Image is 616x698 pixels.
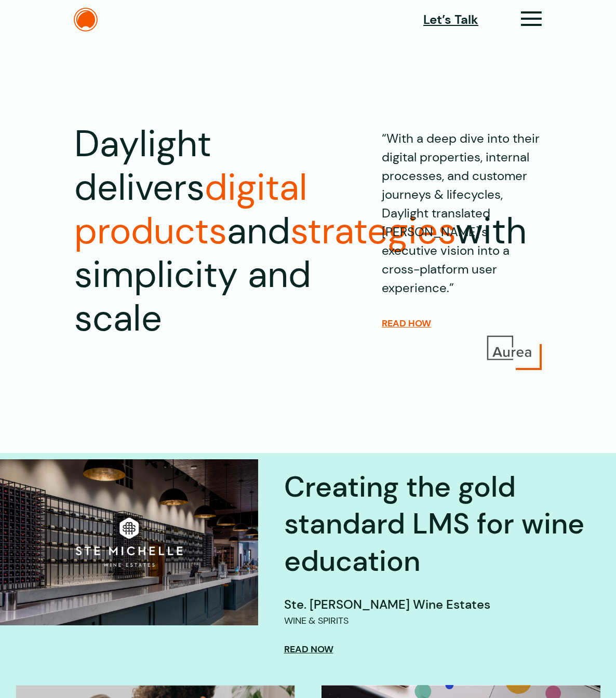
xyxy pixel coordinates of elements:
h1: Daylight delivers and with simplicity and scale [74,122,355,340]
img: The Daylight Studio Logo [74,8,98,32]
p: Wine & Spirits [284,614,349,628]
div: Ste. [PERSON_NAME] Wine Estates [284,595,585,614]
img: Aurea Logo [485,334,534,362]
a: Let’s Talk [423,10,478,29]
a: READ HOW [382,318,431,329]
h2: Creating the gold standard LMS for wine education [284,469,585,580]
span: strategies [290,208,456,255]
p: “With a deep dive into their digital properties, internal processes, and customer journeys & life... [382,122,542,297]
span: digital products [74,164,307,255]
a: Read Now [284,644,333,655]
